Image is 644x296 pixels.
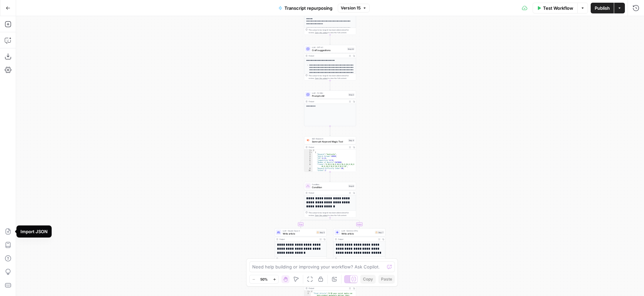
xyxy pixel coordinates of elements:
div: 7 [304,162,313,164]
span: Craft suggestions [312,48,346,52]
div: This output is too large & has been abbreviated for review. to view the full content. [279,258,325,263]
g: Edge from step_6 to step_7 [330,218,360,228]
g: Edge from step_6 to step_5 [300,218,330,228]
div: 11 [304,172,313,174]
button: Publish [591,3,614,13]
div: Step 22 [347,47,355,50]
span: LLM · Gemini 2.5 Pro [341,229,374,232]
div: This output is too large & has been abbreviated for review. to view the full content. [309,29,355,34]
g: Edge from step_22 to step_3 [330,81,331,90]
span: Write article [283,232,315,235]
div: SEO ResearchSemrush Keyword Magic ToolStep 4Output[ { "Keyword":"hootsuite", "Search Volume":6050... [304,136,356,172]
div: Output [309,100,347,103]
button: Test Workflow [533,3,577,13]
span: Write article [341,232,374,235]
button: Copy [360,275,376,284]
span: Prompt LLM [312,94,347,97]
span: Test Workflow [543,5,573,11]
div: 2 [304,152,313,154]
span: Copy the output [315,32,328,34]
span: LLM · O3 Mini [312,92,347,94]
div: Output [338,238,376,241]
span: Copy the output [315,214,328,216]
div: Step 5 [316,231,325,234]
div: 1 [304,291,311,293]
span: Toggle code folding, rows 1 through 202 [311,150,313,152]
div: Step 3 [348,93,355,96]
div: Output [309,54,347,57]
div: 3 [304,154,313,156]
g: Edge from step_9 to step_22 [330,35,331,45]
span: Condition [312,183,347,186]
div: Output [309,192,347,194]
span: LLM · Claude Opus 4 [283,229,315,232]
div: 9 [304,168,313,170]
div: 6 [304,160,313,162]
button: Version 15 [338,4,370,12]
span: SEO Research [312,137,347,140]
button: Paste [378,275,395,284]
div: Output [309,146,347,149]
div: Step 7 [375,231,384,234]
div: 10 [304,170,313,172]
div: Step 4 [348,139,355,142]
div: 4 [304,156,313,158]
div: Output [279,238,318,241]
g: Edge from step_3 to step_4 [330,126,331,136]
div: 1 [304,150,313,152]
span: Publish [595,5,610,11]
img: 8a3tdog8tf0qdwwcclgyu02y995m [306,139,310,142]
span: LLM · GPT-4.1 [312,46,346,49]
span: Copy [363,276,373,282]
div: This output is too large & has been abbreviated for review. to view the full content. [309,74,355,80]
button: Transcript repurposing [274,3,336,13]
span: Toggle code folding, rows 1 through 3 [309,291,311,293]
span: Semrush Keyword Magic Tool [312,140,347,143]
g: Edge from step_4 to step_6 [330,172,331,182]
div: Step 6 [348,184,355,187]
div: 5 [304,158,313,160]
span: Condition [312,185,347,189]
span: Version 15 [341,5,361,11]
span: Paste [381,276,392,282]
span: 50% [260,277,268,282]
span: Copy the output [315,77,328,79]
div: This output is too large & has been abbreviated for review. to view the full content. [309,211,355,217]
div: Output [309,287,347,290]
div: 8 [304,164,313,168]
div: This output is too large & has been abbreviated for review. to view the full content. [338,258,384,263]
span: Toggle code folding, rows 2 through 11 [311,152,313,154]
span: Transcript repurposing [284,5,332,11]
